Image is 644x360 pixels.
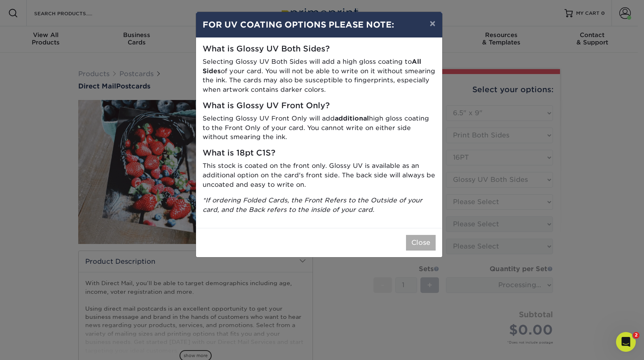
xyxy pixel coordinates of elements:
button: Close [406,235,436,251]
strong: additional [335,114,369,122]
h5: What is Glossy UV Both Sides? [203,44,436,54]
p: This stock is coated on the front only. Glossy UV is available as an additional option on the car... [203,161,436,189]
h5: What is 18pt C1S? [203,149,436,158]
button: × [423,12,442,35]
span: 2 [633,332,639,339]
p: Selecting Glossy UV Both Sides will add a high gloss coating to of your card. You will not be abl... [203,57,436,95]
strong: All Sides [203,58,421,75]
p: Selecting Glossy UV Front Only will add high gloss coating to the Front Only of your card. You ca... [203,114,436,142]
iframe: Intercom live chat [616,332,636,352]
h4: FOR UV COATING OPTIONS PLEASE NOTE: [203,19,436,31]
h5: What is Glossy UV Front Only? [203,101,436,111]
i: *If ordering Folded Cards, the Front Refers to the Outside of your card, and the Back refers to t... [203,196,422,214]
